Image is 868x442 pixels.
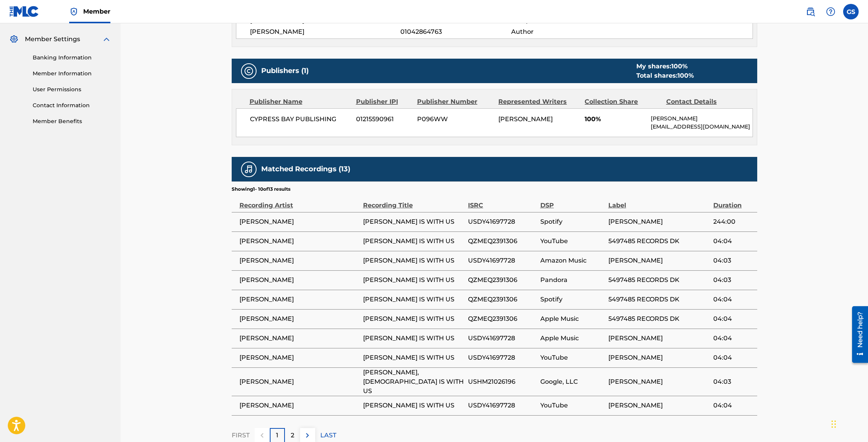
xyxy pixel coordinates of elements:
[232,431,250,440] p: FIRST
[823,4,838,19] div: Help
[468,295,536,304] span: QZMEQ2391306
[829,405,868,442] iframe: Chat Widget
[250,97,350,106] div: Publisher Name
[608,256,709,265] span: [PERSON_NAME]
[356,115,411,124] span: 01215590961
[468,193,536,210] div: ISRC
[511,27,612,37] span: Author
[651,123,752,131] p: [EMAIL_ADDRESS][DOMAIN_NAME]
[239,217,359,226] span: [PERSON_NAME]
[540,401,604,410] span: YouTube
[417,115,493,124] span: P096WW
[276,431,278,440] p: 1
[608,353,709,362] span: [PERSON_NAME]
[713,275,753,285] span: 04:03
[363,314,464,324] span: [PERSON_NAME] IS WITH US
[540,314,604,324] span: Apple Music
[468,377,536,386] span: USHM21026196
[608,275,709,285] span: 5497485 RECORDS DK
[540,193,604,210] div: DSP
[239,334,359,343] span: [PERSON_NAME]
[468,275,536,285] span: QZMEQ2391306
[356,97,411,106] div: Publisher IPI
[417,97,493,106] div: Publisher Number
[468,217,536,226] span: USDY41697728
[363,401,464,410] span: [PERSON_NAME] IS WITH US
[608,295,709,304] span: 5497485 RECORDS DK
[363,353,464,362] span: [PERSON_NAME] IS WITH US
[540,334,604,343] span: Apple Music
[363,334,464,343] span: [PERSON_NAME] IS WITH US
[540,295,604,304] span: Spotify
[363,368,464,396] span: [PERSON_NAME], [DEMOGRAPHIC_DATA] IS WITH US
[69,7,79,16] img: Top Rightsholder
[320,431,336,440] p: LAST
[363,237,464,246] span: [PERSON_NAME] IS WITH US
[239,295,359,304] span: [PERSON_NAME]
[608,217,709,226] span: [PERSON_NAME]
[713,314,753,324] span: 04:04
[83,7,110,16] span: Member
[239,237,359,246] span: [PERSON_NAME]
[636,62,694,71] div: My shares:
[363,275,464,285] span: [PERSON_NAME] IS WITH US
[608,377,709,386] span: [PERSON_NAME]
[239,314,359,324] span: [PERSON_NAME]
[608,193,709,210] div: Label
[498,115,553,123] span: [PERSON_NAME]
[9,6,39,17] img: MLC Logo
[33,101,111,110] a: Contact Information
[540,217,604,226] span: Spotify
[843,4,859,19] div: User Menu
[713,377,753,386] span: 04:03
[713,256,753,265] span: 04:03
[608,401,709,410] span: [PERSON_NAME]
[33,117,111,125] a: Member Benefits
[713,237,753,246] span: 04:04
[540,256,604,265] span: Amazon Music
[585,115,645,124] span: 100%
[540,237,604,246] span: YouTube
[498,97,579,106] div: Represented Writers
[846,303,868,366] iframe: Resource Center
[636,71,694,80] div: Total shares:
[803,4,818,19] a: Public Search
[608,334,709,343] span: [PERSON_NAME]
[303,431,312,440] img: right
[468,237,536,246] span: QZMEQ2391306
[239,275,359,285] span: [PERSON_NAME]
[363,256,464,265] span: [PERSON_NAME] IS WITH US
[244,165,253,174] img: Matched Recordings
[33,85,111,94] a: User Permissions
[250,115,351,124] span: CYPRESS BAY PUBLISHING
[33,70,111,78] a: Member Information
[363,193,464,210] div: Recording Title
[25,35,80,44] span: Member Settings
[713,295,753,304] span: 04:04
[540,275,604,285] span: Pandora
[540,353,604,362] span: YouTube
[400,27,511,37] span: 01042864763
[363,217,464,226] span: [PERSON_NAME] IS WITH US
[713,334,753,343] span: 04:04
[291,431,294,440] p: 2
[806,7,815,16] img: search
[651,115,752,123] p: [PERSON_NAME]
[468,353,536,362] span: USDY41697728
[102,35,111,44] img: expand
[540,377,604,386] span: Google, LLC
[33,54,111,62] a: Banking Information
[239,256,359,265] span: [PERSON_NAME]
[468,401,536,410] span: USDY41697728
[239,377,359,386] span: [PERSON_NAME]
[713,401,753,410] span: 04:04
[239,193,359,210] div: Recording Artist
[678,72,694,79] span: 100 %
[244,66,253,76] img: Publishers
[585,97,660,106] div: Collection Share
[468,334,536,343] span: USDY41697728
[671,63,688,70] span: 100 %
[608,314,709,324] span: 5497485 RECORDS DK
